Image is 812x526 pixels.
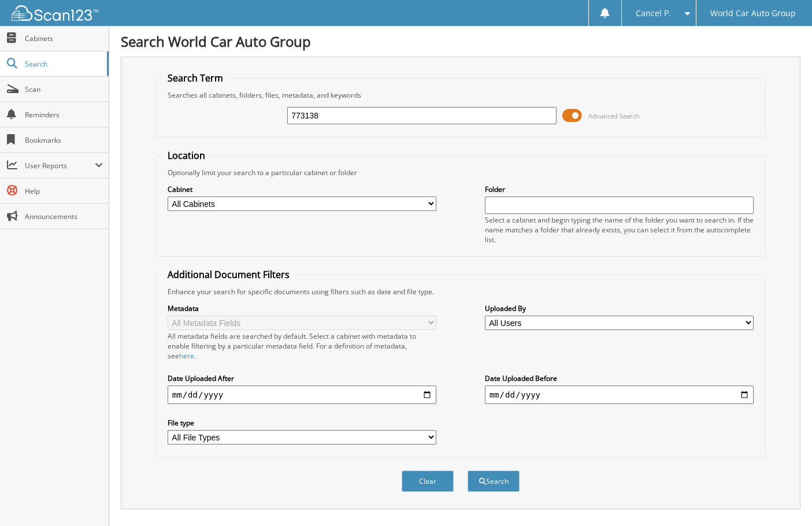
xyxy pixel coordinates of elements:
[25,84,103,94] span: Scan
[25,34,103,43] span: Cabinets
[162,168,759,177] div: Optionally limit your search to a particular cabinet or folder
[485,386,754,404] input: end
[121,32,800,51] h1: Search World Car Auto Group
[754,471,812,526] iframe: Chat Widget
[168,303,436,313] label: Metadata
[485,215,754,245] div: Select a cabinet and begin typing the name of the folder you want to search in. If the name match...
[25,59,101,69] span: Search
[636,10,671,17] span: Cancel P.
[25,212,103,221] span: Announcements
[25,110,103,120] span: Reminders
[168,373,436,383] label: Date Uploaded After
[485,303,754,313] label: Uploaded By
[12,5,98,21] img: scan123-logo-white.svg
[162,90,759,100] div: Searches all cabinets, folders, files, metadata, and keywords
[468,471,520,492] button: Search
[485,184,754,194] label: Folder
[402,471,454,492] button: Clear
[179,351,194,361] a: here
[485,373,754,383] label: Date Uploaded Before
[168,331,436,361] div: All metadata fields are searched by default. Select a cabinet with metadata to enable filtering b...
[162,149,211,162] legend: Location
[168,418,436,428] label: File type
[710,10,796,17] span: World Car Auto Group
[168,184,436,194] label: Cabinet
[588,112,640,120] span: Advanced Search
[162,72,229,84] legend: Search Term
[25,161,95,171] span: User Reports
[162,268,295,281] legend: Additional Document Filters
[25,186,103,196] span: Help
[25,135,103,145] span: Bookmarks
[168,386,436,404] input: start
[162,287,759,297] div: Enhance your search for specific documents using filters such as date and file type.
